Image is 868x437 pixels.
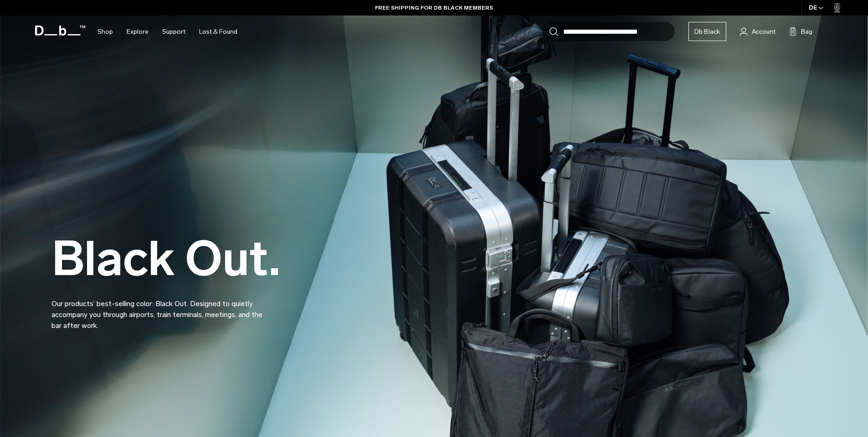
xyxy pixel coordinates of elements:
[51,235,280,283] h2: Black Out.
[98,16,113,48] a: Shop
[162,16,185,48] a: Support
[375,4,493,12] a: FREE SHIPPING FOR DB BLACK MEMBERS
[91,16,244,48] nav: Main Navigation
[789,26,812,37] button: Bag
[199,16,237,48] a: Lost & Found
[688,22,726,41] a: Db Black
[127,16,149,48] a: Explore
[51,287,270,331] p: Our products’ best-selling color: Black Out. Designed to quietly accompany you through airports, ...
[801,27,812,36] span: Bag
[752,27,776,36] span: Account
[740,26,776,37] a: Account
